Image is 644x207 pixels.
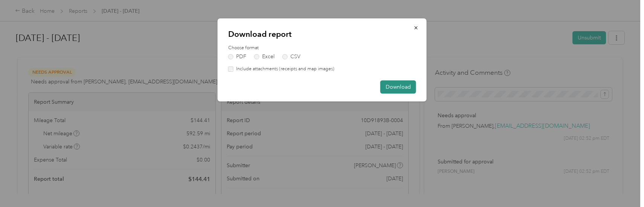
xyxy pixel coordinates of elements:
[228,29,416,39] p: Download report
[228,54,246,59] label: PDF
[228,45,416,51] label: Choose format
[282,54,301,59] label: CSV
[233,66,334,73] label: Include attachments (receipts and map images)
[254,54,275,59] label: Excel
[602,165,644,207] iframe: Everlance-gr Chat Button Frame
[380,80,416,94] button: Download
